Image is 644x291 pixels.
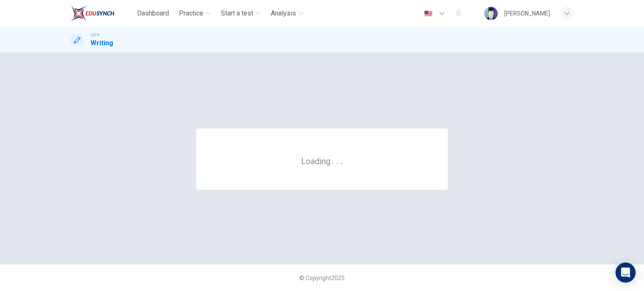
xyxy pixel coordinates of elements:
h6: . [336,153,339,167]
span: CEFR [91,32,99,38]
h6: . [340,153,343,167]
span: Dashboard [137,8,169,18]
div: [PERSON_NAME] [504,8,550,18]
span: Start a test [221,8,253,18]
a: EduSynch logo [70,5,134,22]
h1: Writing [91,38,113,48]
h6: Loading [301,155,343,166]
button: Practice [176,6,214,21]
button: Start a test [218,6,264,21]
span: © Copyright 2025 [299,275,345,281]
span: Practice [179,8,203,18]
h6: . [332,153,335,167]
img: en [423,10,434,17]
img: Profile picture [484,7,498,20]
div: Open Intercom Messenger [615,263,636,283]
button: Analysis [267,6,307,21]
button: Dashboard [134,6,172,21]
img: EduSynch logo [70,5,114,22]
span: Analysis [271,8,296,18]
